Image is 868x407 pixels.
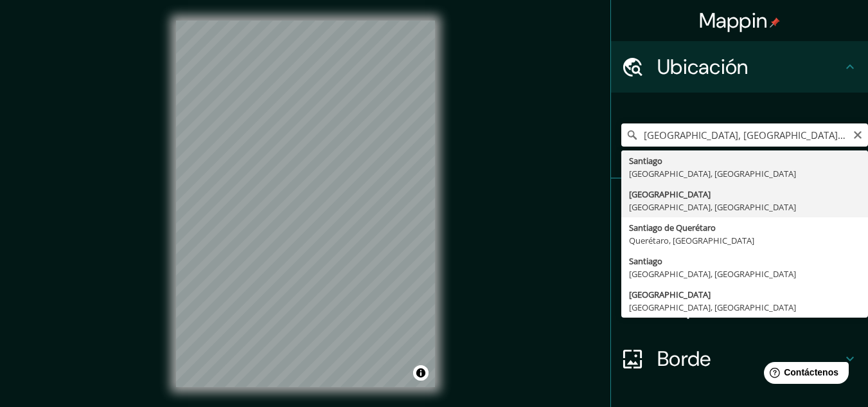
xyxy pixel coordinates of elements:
div: Disposición [611,282,868,333]
font: Santiago de Querétaro [629,222,716,233]
font: [GEOGRAPHIC_DATA], [GEOGRAPHIC_DATA] [629,168,796,179]
font: Santiago [629,255,662,267]
button: Activar o desactivar atribución [413,365,429,381]
input: Elige tu ciudad o zona [621,123,868,147]
img: pin-icon.png [770,17,780,28]
font: [GEOGRAPHIC_DATA] [629,188,711,200]
font: [GEOGRAPHIC_DATA], [GEOGRAPHIC_DATA] [629,268,796,280]
font: Mappin [699,7,768,34]
div: Estilo [611,230,868,282]
font: Querétaro, [GEOGRAPHIC_DATA] [629,235,754,246]
font: [GEOGRAPHIC_DATA], [GEOGRAPHIC_DATA] [629,201,796,213]
div: Borde [611,333,868,384]
font: Santiago [629,155,662,167]
font: Ubicación [657,53,748,80]
font: [GEOGRAPHIC_DATA] [629,289,711,300]
iframe: Lanzador de widgets de ayuda [754,357,854,393]
font: [GEOGRAPHIC_DATA], [GEOGRAPHIC_DATA] [629,302,796,313]
button: Claro [853,128,863,140]
div: Ubicación [611,41,868,93]
canvas: Mapa [176,21,435,387]
font: Borde [657,345,711,372]
div: Patas [611,179,868,230]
